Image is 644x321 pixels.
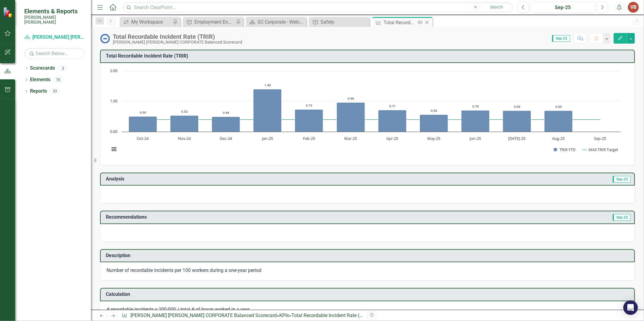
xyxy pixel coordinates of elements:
a: Employment Engagement, Development & Inclusion [184,18,234,26]
div: My Workspace [131,18,171,26]
button: View chart menu, Chart [110,145,118,153]
div: Open Intercom Messenger [623,300,638,315]
path: Apr-25, 0.71. TRIR YTD. [378,110,407,132]
div: Safety [320,18,368,26]
text: [DATE]-25 [508,136,526,141]
path: Dec-24, 0.49. TRIR YTD. [212,117,240,132]
text: 0.00 [110,129,117,134]
div: Chart. Highcharts interactive chart. [106,68,629,159]
text: 0.69 [555,104,562,109]
text: 1.40 [264,83,271,87]
span: Sep-25 [552,35,570,42]
img: ClearPoint Strategy [3,7,14,18]
h3: Analysis [106,176,369,182]
img: No Information [100,34,110,43]
path: Aug-25, 0.6943. TRIR YTD. [545,111,573,132]
span: Search [490,5,503,9]
path: Jul-25, 0.6926. TRIR YTD. [503,111,531,132]
text: 0.69 [514,104,520,109]
text: 0.56 [431,108,437,113]
text: May-25 [427,136,440,141]
path: Jan-25, 1.4. TRIR YTD. [253,89,282,132]
text: Dec-24 [220,136,232,141]
div: Total Recordable Incident Rate (TRIR) [384,19,416,26]
text: 0.49 [223,111,229,115]
text: Sep-25 [594,136,606,141]
button: VB [628,2,639,13]
div: » » [122,312,363,319]
span: Sep-25 [613,176,631,183]
h3: Calculation [106,292,631,297]
text: Mar-25 [344,136,357,141]
text: Aug-25 [552,136,565,141]
text: Nov-24 [178,136,191,141]
path: Feb-25, 0.73. TRIR YTD. [295,109,323,132]
div: Sep-25 [533,4,593,11]
text: TRIR YTD [559,147,575,152]
span: Number of recordable incidents per 100 workers during a one-year period [106,267,261,273]
text: 0.70 [472,104,479,108]
text: 0.53 [181,109,188,114]
path: Jun-25, 0.7. TRIR YTD. [461,110,490,132]
text: 0.50 [140,110,146,114]
path: Nov-24, 0.53. TRIR YTD. [170,115,199,132]
g: MAX TRIR Target, series 2 of 2. Line with 12 data points. [142,118,602,121]
a: My Workspace [121,18,171,26]
div: 33 [50,89,60,94]
path: Mar-25, 0.96. TRIR YTD. [337,102,365,132]
button: Show TRIR YTD [554,147,576,152]
a: [PERSON_NAME] [PERSON_NAME] CORPORATE Balanced Scorecard [130,313,277,318]
text: Jan-25 [261,136,273,141]
span: Sep-25 [613,214,631,221]
h3: Recommendations [106,214,468,220]
span: Elements & Reports [24,8,85,15]
a: Scorecards [30,65,55,72]
h3: Total Recordable Incident Rate (TRIR)​ [106,53,631,59]
small: [PERSON_NAME] [PERSON_NAME] [24,15,85,25]
text: Apr-25 [386,136,398,141]
text: Oct-24 [137,136,149,141]
svg: Interactive chart [106,68,624,159]
path: Oct-24, 0.5. TRIR YTD. [129,116,157,132]
text: 0.73 [306,103,312,108]
button: Search [481,3,512,12]
path: May-25, 0.56. TRIR YTD. [420,114,448,132]
a: Elements [30,76,50,83]
div: 70 [53,77,63,82]
h3: Description [106,253,631,258]
div: 3 [58,66,68,71]
div: Employment Engagement, Development & Inclusion [194,18,234,26]
button: Show MAX TRIR Target [582,147,619,152]
div: [PERSON_NAME] [PERSON_NAME] CORPORATE Balanced Scorecard [113,40,242,45]
input: Search Below... [24,48,85,59]
a: [PERSON_NAME] [PERSON_NAME] CORPORATE Balanced Scorecard [24,34,85,41]
div: Total Recordable Incident Rate (TRIR) [291,313,371,318]
text: 0.96 [348,96,354,101]
a: SC Corporate - Welcome to ClearPoint [247,18,305,26]
text: MAX TRIR Target [589,147,618,152]
div: # recordable incidents x 200,000 / total # of hours worked in a year [106,306,629,313]
div: SC Corporate - Welcome to ClearPoint [257,18,305,26]
text: Jun-25 [469,136,481,141]
input: Search ClearPoint... [123,2,513,13]
text: Feb-25 [303,136,315,141]
button: Sep-25 [531,2,595,13]
a: Reports [30,88,47,95]
div: Total Recordable Incident Rate (TRIR) [113,33,242,40]
text: 1.00 [110,98,117,104]
a: Safety [310,18,368,26]
text: 0.71 [389,104,396,108]
text: 2.00 [110,68,117,73]
a: KPIs [279,313,289,318]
